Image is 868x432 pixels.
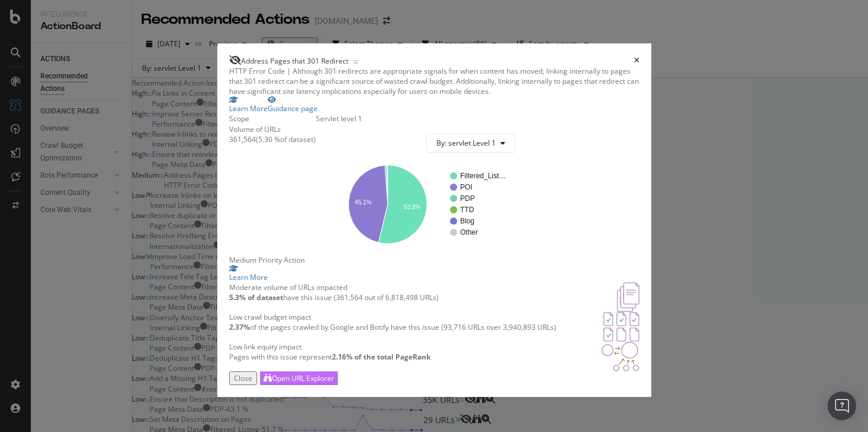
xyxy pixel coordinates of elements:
span: Address Pages that 301 Redirect [241,56,349,66]
span: | [287,66,291,76]
div: Low link equity impact [229,342,430,352]
div: Moderate volume of URLs impacted [229,282,439,292]
img: DDxVyA23.png [601,342,639,371]
button: Close [229,371,257,385]
a: Learn More [229,96,268,113]
div: Scope [229,113,316,124]
div: Servlet level 1 [316,113,525,124]
div: Open URL Explorer [272,373,334,383]
text: PDP [460,194,475,203]
p: have this issue (361,564 out of 6,818,498 URLs) [229,292,439,302]
div: 361,564 [229,134,256,144]
div: Open Intercom Messenger [828,392,856,420]
button: Open URL Explorer [260,371,338,385]
div: eye-slash [229,55,241,65]
svg: A chart. [325,162,515,245]
img: Equal [353,60,358,64]
span: By: servlet Level 1 [436,138,496,148]
div: Close [234,373,252,383]
a: Guidance page [268,96,318,113]
p: of the pages crawled by Google and Botify have this issue (93,716 URLs over 3,940,893 URLs) [229,322,556,332]
p: Pages with this issue represent [229,352,430,362]
text: Filtered_List… [460,172,506,180]
div: times [634,55,639,66]
img: AY0oso9MOvYAAAAASUVORK5CYII= [603,312,639,342]
text: 53.8% [404,204,420,210]
strong: 5.3% of dataset [229,292,283,302]
text: TTD [460,206,474,214]
div: Low crawl budget impact [229,312,556,322]
div: modal [217,43,651,397]
text: 45.1% [354,199,371,206]
div: Although 301 redirects are appropriate signals for when content has moved, linking internally to ... [229,66,639,96]
text: POI [460,183,473,191]
a: Learn More [229,265,639,282]
strong: 2.37% [229,322,250,332]
text: Other [460,228,478,237]
img: e5DMFwAAAABJRU5ErkJggg== [617,282,639,312]
div: Volume of URLs [229,124,316,134]
button: By: servlet Level 1 [426,134,515,153]
strong: 2.16% of the total PageRank [332,352,430,362]
div: Guidance page [268,103,318,113]
span: HTTP Error Code [229,66,285,76]
div: Learn More [229,272,639,282]
div: ( 5.30 % of dataset ) [256,134,316,144]
div: Learn More [229,103,268,113]
span: Medium Priority Action [229,255,305,265]
text: Blog [460,217,474,225]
